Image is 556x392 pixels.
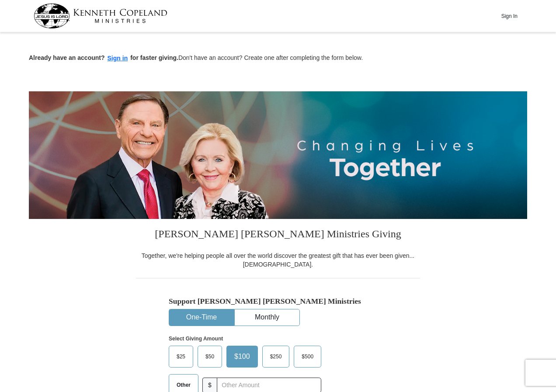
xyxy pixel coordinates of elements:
[172,378,195,392] span: Other
[136,251,420,269] div: Together, we're helping people all over the world discover the greatest gift that has ever been g...
[266,350,286,363] span: $250
[235,309,299,326] button: Monthly
[230,350,254,363] span: $100
[105,53,131,63] button: Sign in
[496,9,522,23] button: Sign In
[297,350,318,363] span: $500
[34,3,167,28] img: kcm-header-logo.svg
[29,54,178,61] strong: Already have an account? for faster giving.
[29,53,527,63] p: Don't have an account? Create one after completing the form below.
[169,309,234,326] button: One-Time
[172,350,190,363] span: $25
[169,297,387,306] h5: Support [PERSON_NAME] [PERSON_NAME] Ministries
[201,350,219,363] span: $50
[136,219,420,251] h3: [PERSON_NAME] [PERSON_NAME] Ministries Giving
[169,336,223,342] strong: Select Giving Amount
